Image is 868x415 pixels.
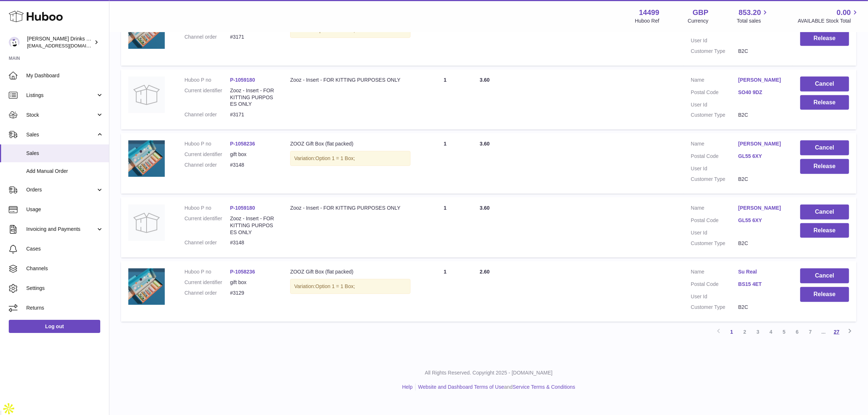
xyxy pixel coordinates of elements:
[128,268,165,305] img: Stepan_Komar_remove_logo__make_variations_of_this_image__keep_it_the_same_1968e2f6-70ca-40dd-8bfa...
[230,162,276,168] dd: #3148
[290,77,410,84] div: Zooz - Insert - FOR KITTING PURPOSES ONLY
[738,240,786,247] dd: B2C
[639,8,659,18] strong: 14499
[26,285,104,292] span: Settings
[184,151,230,158] dt: Current identifier
[764,325,778,338] a: 4
[798,8,859,24] a: 0.00 AVAILABLE Stock Total
[184,290,230,296] dt: Channel order
[691,153,738,162] dt: Postal Code
[691,304,738,311] dt: Customer Type
[230,290,276,296] dd: #3129
[725,325,738,338] a: 1
[26,186,96,193] span: Orders
[290,279,410,294] div: Variation:
[26,131,96,138] span: Sales
[691,165,738,172] dt: User Id
[184,34,230,40] dt: Channel order
[635,18,659,24] div: Huboo Ref
[691,217,738,226] dt: Postal Code
[128,140,165,177] img: Stepan_Komar_remove_logo__make_variations_of_this_image__keep_it_the_same_1968e2f6-70ca-40dd-8bfa...
[751,325,764,338] a: 3
[817,325,830,338] span: ...
[26,150,104,157] span: Sales
[184,162,230,168] dt: Channel order
[480,141,490,147] span: 3.60
[26,245,104,252] span: Cases
[737,18,769,24] span: Total sales
[737,8,769,24] a: 853.20 Total sales
[738,140,786,147] a: [PERSON_NAME]
[184,87,230,108] dt: Current identifier
[800,95,849,110] button: Release
[691,77,738,85] dt: Name
[184,268,230,275] dt: Huboo P no
[804,325,817,338] a: 7
[230,205,255,211] a: P-1059180
[290,151,410,166] div: Variation:
[418,5,472,66] td: 1
[184,111,230,118] dt: Channel order
[837,8,851,18] span: 0.00
[418,261,472,322] td: 1
[418,69,472,130] td: 1
[230,34,276,40] dd: #3171
[9,320,100,333] a: Log out
[778,325,791,338] a: 5
[184,140,230,147] dt: Huboo P no
[738,153,786,160] a: GL55 6XY
[230,215,276,236] dd: Zooz - Insert - FOR KITTING PURPOSES ONLY
[480,205,490,211] span: 3.60
[26,112,96,119] span: Stock
[738,205,786,212] a: [PERSON_NAME]
[738,281,786,288] a: BS15 4ET
[290,268,410,275] div: ZOOZ Gift Box (flat packed)
[738,176,786,183] dd: B2C
[480,269,490,275] span: 2.60
[480,77,490,83] span: 3.60
[738,304,786,311] dd: B2C
[691,281,738,290] dt: Postal Code
[128,205,165,241] img: no-photo.jpg
[691,293,738,300] dt: User Id
[418,197,472,258] td: 1
[230,151,276,158] dd: gift box
[115,369,862,376] p: All Rights Reserved. Copyright 2025 - [DOMAIN_NAME]
[26,226,96,233] span: Invoicing and Payments
[800,223,849,238] button: Release
[691,176,738,183] dt: Customer Type
[738,112,786,119] dd: B2C
[738,268,786,275] a: Su Real
[184,239,230,246] dt: Channel order
[800,205,849,220] button: Cancel
[688,18,709,24] div: Currency
[26,92,96,99] span: Listings
[738,217,786,224] a: GL55 6XY
[691,140,738,149] dt: Name
[513,384,575,390] a: Service Terms & Conditions
[830,325,843,338] a: 27
[26,72,104,79] span: My Dashboard
[230,77,255,83] a: P-1059180
[230,279,276,286] dd: gift box
[691,101,738,108] dt: User Id
[230,269,255,275] a: P-1058236
[27,35,93,49] div: [PERSON_NAME] Drinks LTD (t/a Zooz)
[800,287,849,302] button: Release
[738,89,786,96] a: SO40 9DZ
[738,48,786,55] dd: B2C
[691,112,738,119] dt: Customer Type
[27,43,107,49] span: [EMAIL_ADDRESS][DOMAIN_NAME]
[416,384,575,391] li: and
[402,384,413,390] a: Help
[418,133,472,194] td: 1
[184,215,230,236] dt: Current identifier
[230,239,276,246] dd: #3148
[184,77,230,84] dt: Huboo P no
[184,205,230,212] dt: Huboo P no
[26,168,104,175] span: Add Manual Order
[418,384,504,390] a: Website and Dashboard Terms of Use
[738,325,751,338] a: 2
[128,77,165,113] img: no-photo.jpg
[230,141,255,147] a: P-1058236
